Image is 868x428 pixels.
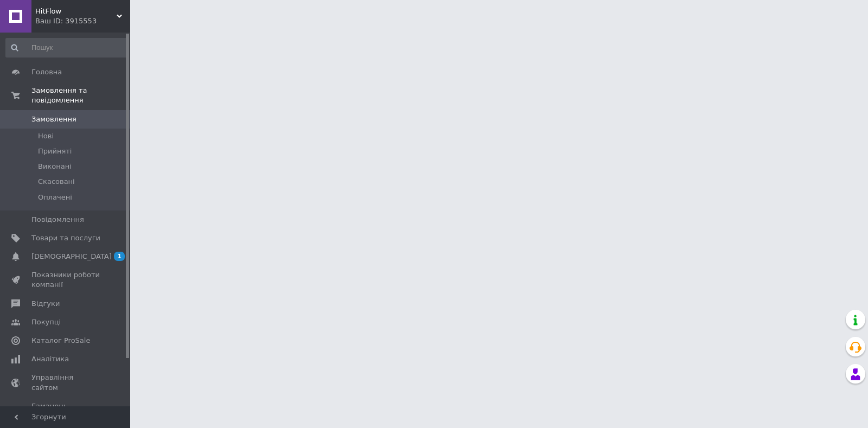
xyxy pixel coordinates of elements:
[31,401,100,421] span: Гаманець компанії
[114,252,125,261] span: 1
[31,252,112,261] span: [DEMOGRAPHIC_DATA]
[31,354,69,364] span: Аналітика
[31,270,100,290] span: Показники роботи компанії
[31,336,90,346] span: Каталог ProSale
[31,114,76,124] span: Замовлення
[38,193,72,202] span: Оплачені
[35,7,117,16] span: HitFlow
[31,86,130,105] span: Замовлення та повідомлення
[31,233,100,243] span: Товари та послуги
[38,131,54,141] span: Нові
[31,317,61,327] span: Покупці
[38,177,75,187] span: Скасовані
[31,299,60,309] span: Відгуки
[35,16,130,26] div: Ваш ID: 3915553
[31,215,84,225] span: Повідомлення
[31,373,100,392] span: Управління сайтом
[31,67,62,77] span: Головна
[38,146,72,156] span: Прийняті
[5,38,128,58] input: Пошук
[38,162,72,171] span: Виконані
